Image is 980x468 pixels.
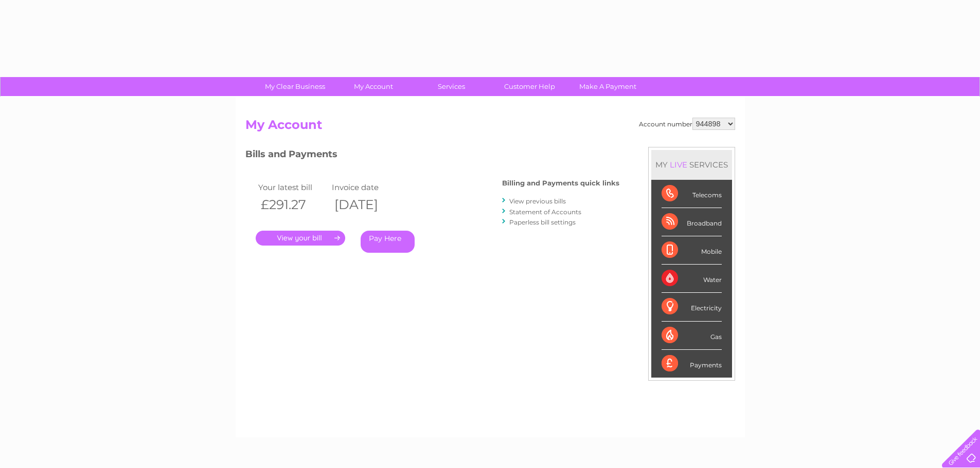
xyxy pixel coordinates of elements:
td: Your latest bill [256,180,330,194]
a: Services [409,77,494,96]
div: Telecoms [662,180,722,208]
th: [DATE] [329,194,403,215]
h2: My Account [245,118,735,137]
a: Make A Payment [565,77,650,96]
h4: Billing and Payments quick links [502,179,619,187]
a: Pay Here [361,231,415,253]
div: Water [662,265,722,293]
a: View previous bills [509,197,566,205]
div: Payments [662,350,722,378]
div: Broadband [662,208,722,236]
div: Account number [639,118,735,130]
div: Gas [662,322,722,350]
div: MY SERVICES [651,150,732,179]
a: My Clear Business [253,77,337,96]
div: Electricity [662,293,722,321]
a: Statement of Accounts [509,208,581,216]
td: Invoice date [329,180,403,194]
a: Paperless bill settings [509,218,576,226]
a: . [256,231,345,246]
h3: Bills and Payments [245,147,619,165]
th: £291.27 [256,194,330,215]
div: LIVE [668,160,689,170]
a: Customer Help [487,77,572,96]
div: Mobile [662,236,722,265]
a: My Account [331,77,416,96]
